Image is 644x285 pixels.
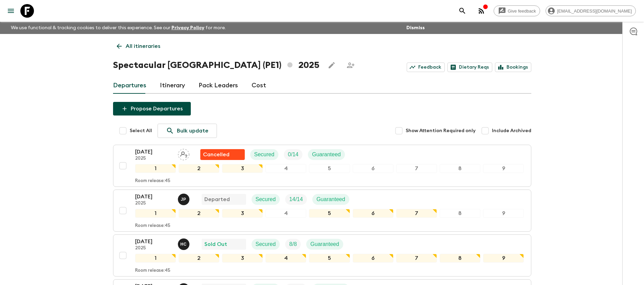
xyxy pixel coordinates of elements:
p: Secured [256,195,276,203]
div: 8 [440,254,480,263]
div: 6 [353,164,393,173]
button: [DATE]2025Hector Carillo Sold OutSecuredTrip FillGuaranteed123456789Room release:45 [113,234,531,277]
button: [DATE]2025Joseph PimentelDepartedSecuredTrip FillGuaranteed123456789Room release:45 [113,190,531,232]
button: Dismiss [405,23,426,33]
a: Bulk update [158,124,217,138]
h1: Spectacular [GEOGRAPHIC_DATA] (PE1) 2025 [113,58,319,72]
div: 7 [396,209,437,218]
a: All itineraries [113,39,164,53]
span: Select All [130,127,152,134]
p: [DATE] [135,148,172,156]
p: Bulk update [177,127,208,135]
div: 3 [222,209,263,218]
a: Itinerary [160,77,185,94]
a: Privacy Policy [171,25,204,30]
div: 1 [135,164,176,173]
div: 1 [135,209,176,218]
div: Trip Fill [285,239,301,250]
a: Bookings [495,63,531,72]
div: 2 [179,254,219,263]
div: 7 [396,164,437,173]
button: Edit this itinerary [325,58,338,72]
p: Cancelled [203,150,229,159]
button: search adventures [456,4,469,18]
button: Propose Departures [113,102,191,115]
p: Guaranteed [310,240,339,248]
div: 5 [309,164,350,173]
p: 2025 [135,156,172,161]
p: [DATE] [135,237,172,246]
div: 6 [353,254,393,263]
p: 2025 [135,246,172,251]
p: Guaranteed [316,195,345,203]
button: HC [178,238,191,250]
div: 7 [396,254,437,263]
div: Trip Fill [285,194,307,205]
a: Departures [113,77,146,94]
div: 5 [309,209,350,218]
span: Give feedback [504,8,540,14]
span: [EMAIL_ADDRESS][DOMAIN_NAME] [553,8,636,14]
div: 9 [483,164,524,173]
p: We use functional & tracking cookies to deliver this experience. See our for more. [8,22,228,34]
button: [DATE]2025Assign pack leaderFlash Pack cancellationSecuredTrip FillGuaranteed123456789Room releas... [113,145,531,187]
p: Departed [204,195,230,203]
div: 5 [309,254,350,263]
span: Include Archived [492,127,531,134]
div: 6 [353,209,393,218]
p: Secured [256,240,276,248]
div: 3 [222,164,263,173]
p: Sold Out [204,240,227,248]
div: 3 [222,254,263,263]
p: 2025 [135,201,172,206]
div: Secured [252,194,280,205]
div: Secured [250,149,279,160]
a: Dietary Reqs [447,63,492,72]
div: 9 [483,254,524,263]
p: Room release: 45 [135,178,170,184]
p: [DATE] [135,193,172,201]
div: 8 [440,164,480,173]
p: Guaranteed [312,150,341,159]
div: 4 [265,209,306,218]
span: Assign pack leader [178,151,189,156]
div: 4 [265,164,306,173]
div: 8 [440,209,480,218]
p: Room release: 45 [135,268,170,273]
div: 1 [135,254,176,263]
p: Secured [254,150,275,159]
div: Secured [252,239,280,250]
div: Trip Fill [284,149,302,160]
div: 9 [483,209,524,218]
span: Share this itinerary [344,58,357,72]
a: Feedback [407,63,445,72]
button: menu [4,4,18,18]
p: 0 / 14 [288,150,298,159]
p: 14 / 14 [289,195,303,203]
div: 2 [179,164,219,173]
span: Joseph Pimentel [178,196,191,201]
p: Room release: 45 [135,223,170,229]
div: 4 [265,254,306,263]
a: Cost [252,77,266,94]
span: Hector Carillo [178,241,191,246]
div: 2 [179,209,219,218]
a: Pack Leaders [199,77,238,94]
span: Show Attention Required only [406,127,476,134]
div: [EMAIL_ADDRESS][DOMAIN_NAME] [546,5,636,16]
a: Give feedback [494,5,540,16]
div: Flash Pack cancellation [200,149,245,160]
p: H C [180,242,187,247]
p: 8 / 8 [289,240,297,248]
p: All itineraries [126,42,160,50]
